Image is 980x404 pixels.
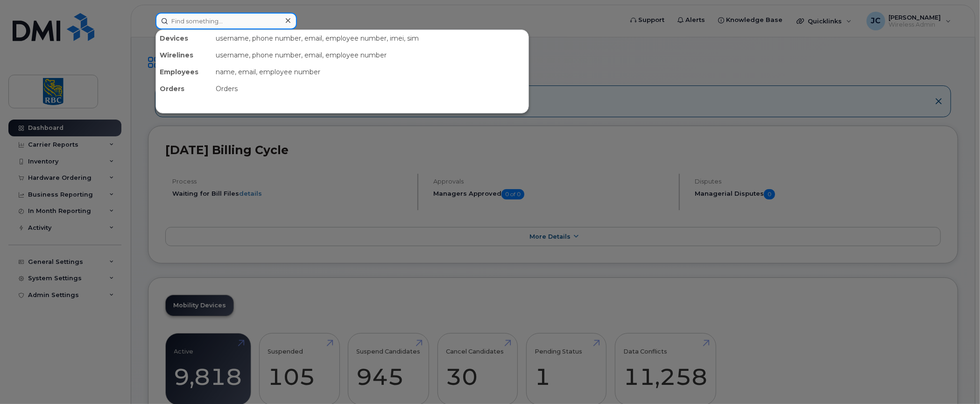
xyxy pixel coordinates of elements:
[212,80,529,97] div: Orders
[212,30,529,47] div: username, phone number, email, employee number, imei, sim
[212,47,529,64] div: username, phone number, email, employee number
[212,64,529,80] div: name, email, employee number
[156,30,212,47] div: Devices
[156,64,212,80] div: Employees
[156,47,212,64] div: Wirelines
[156,80,212,97] div: Orders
